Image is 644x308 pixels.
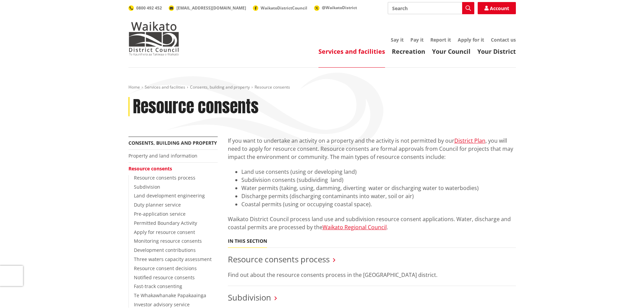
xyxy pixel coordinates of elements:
[410,37,424,43] a: Pay it
[134,238,202,244] a: Monitoring resource consents
[253,5,307,11] a: WaikatoDistrictCouncil
[128,85,516,90] nav: breadcrumb
[133,97,259,117] h1: Resource consents
[228,292,271,303] a: Subdivision
[134,247,196,253] a: Development contributions
[323,223,387,231] a: Waikato Regional Council
[128,165,172,172] a: Resource consents
[454,137,485,144] a: District Plan
[261,5,307,11] span: WaikatoDistrictCouncil
[128,84,140,90] a: Home
[128,152,197,159] a: Property and land information
[314,5,357,10] a: @WaikatoDistrict
[228,215,516,231] p: Waikato District Council process land use and subdivision resource consent applications. Water, d...
[128,140,217,146] a: Consents, building and property
[228,137,516,161] p: If you want to undertake an activity on a property and the activity is not permitted by our , you...
[477,47,516,55] a: Your District
[134,292,206,299] a: Te Whakawhanake Papakaainga
[478,2,516,14] a: Account
[388,2,474,14] input: Search input
[391,37,404,43] a: Say it
[134,211,186,217] a: Pre-application service
[190,84,250,90] a: Consents, building and property
[322,5,357,10] span: @WaikatoDistrict
[134,265,197,271] a: Resource consent decisions
[134,274,195,281] a: Notified resource consents
[430,37,451,43] a: Report it
[241,184,516,192] li: Water permits (taking, using, damming, diverting water or discharging water to waterbodies)​
[134,301,190,308] a: Investor advisory service
[432,47,471,55] a: Your Council
[128,22,179,55] img: Waikato District Council - Te Kaunihera aa Takiwaa o Waikato
[491,37,516,43] a: Contact us
[241,192,516,200] li: Discharge permits (discharging contaminants into water, soil or air)​
[134,184,160,190] a: Subdivision
[392,47,425,55] a: Recreation
[134,256,212,262] a: Three waters capacity assessment
[134,220,197,226] a: Permitted Boundary Activity
[458,37,484,43] a: Apply for it
[241,176,516,184] li: Subdivision consents (subdividing land)​
[136,5,162,11] span: 0800 492 452
[128,5,162,11] a: 0800 492 452
[255,84,290,90] span: Resource consents
[134,229,195,235] a: Apply for resource consent
[134,202,181,208] a: Duty planner service
[228,271,516,279] p: Find out about the resource consents process in the [GEOGRAPHIC_DATA] district.
[318,47,385,55] a: Services and facilities
[169,5,246,11] a: [EMAIL_ADDRESS][DOMAIN_NAME]
[241,200,516,208] li: Coastal permits (using or occupying coastal space).​
[145,84,185,90] a: Services and facilities
[228,238,267,244] h5: In this section
[241,168,516,176] li: Land use consents (using or developing land)​
[134,283,182,289] a: Fast-track consenting
[176,5,246,11] span: [EMAIL_ADDRESS][DOMAIN_NAME]
[134,192,205,199] a: Land development engineering
[228,254,330,265] a: Resource consents process
[134,174,195,181] a: Resource consents process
